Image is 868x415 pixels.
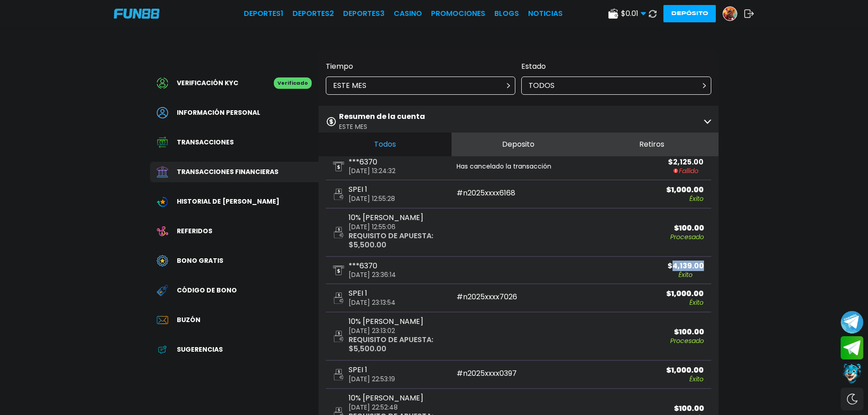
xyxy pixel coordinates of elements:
img: App Feedback [157,344,168,355]
p: [DATE] 12:55:28 [349,195,395,202]
button: Join telegram channel [841,310,863,334]
p: 10% [PERSON_NAME] [349,395,433,402]
p: [DATE] 13:24:32 [349,168,395,174]
p: $ 1,000.00 [580,186,704,194]
button: Todos [318,133,452,156]
p: $ 4,139.00 [668,262,704,270]
span: $ 0.01 [621,8,646,19]
a: Deportes3 [343,8,385,19]
a: Deportes1 [244,8,283,19]
button: Retiros [585,133,719,156]
p: $ 1,000.00 [580,290,704,297]
p: $ 5,500.00 [349,241,433,249]
span: Verificación KYC [177,78,238,88]
div: Switch theme [841,388,863,410]
img: Redeem Bonus [157,285,168,296]
p: [DATE] 22:52:48 [349,404,433,411]
a: CASINO [394,8,422,19]
button: Deposito [452,133,585,156]
p: REQUISITO DE APUESTA : [349,232,433,240]
p: Éxito [580,195,704,202]
p: Éxito [668,272,704,278]
a: ReferralReferidos [150,221,318,241]
p: Resumen de la cuenta [339,111,425,122]
span: Información personal [177,108,260,118]
a: Avatar [723,6,744,21]
a: BLOGS [494,8,519,19]
a: App FeedbackSugerencias [150,339,318,360]
a: NOTICIAS [528,8,563,19]
p: Procesado [519,234,704,240]
p: SPEI 1 [349,366,395,374]
a: Transaction HistoryTransacciones [150,132,318,153]
p: REQUISITO DE APUESTA : [349,336,433,343]
a: Promociones [431,8,485,19]
img: Financial Transaction [157,166,168,178]
img: Personal [157,107,168,118]
p: Estado [521,61,711,72]
img: Wagering Transaction [157,196,168,207]
a: InboxBuzón [150,310,318,330]
img: Referral [157,225,168,237]
p: $ 100.00 [519,328,704,336]
button: Join telegram [841,336,863,360]
p: [DATE] 23:13:02 [349,327,433,334]
p: $ 100.00 [519,225,704,232]
a: Deportes2 [293,8,334,19]
p: 10% [PERSON_NAME] [349,318,433,325]
img: Transaction History [157,137,168,148]
a: PersonalInformación personal [150,102,318,123]
a: Free BonusBono Gratis [150,251,318,271]
p: Tiempo [326,61,516,72]
span: Transacciones financieras [177,167,278,177]
p: [DATE] 22:53:19 [349,375,395,383]
p: [DATE] 12:55:06 [349,223,433,231]
span: Bono Gratis [177,256,223,266]
p: $ 100.00 [519,405,704,412]
button: Contact customer service [841,362,863,385]
p: TODOS [529,80,555,91]
button: Depósito [663,5,716,22]
p: Verificado [274,77,312,89]
a: Wagering TransactionHistorial de [PERSON_NAME] [150,191,318,212]
p: Éxito [580,376,704,382]
p: SPEI 1 [349,186,395,193]
p: # n2025xxxx0397 [457,370,580,377]
img: Company Logo [114,9,159,19]
p: [DATE] 23:36:14 [349,272,396,278]
img: Free Bonus [157,255,168,266]
p: SPEI 1 [349,290,395,297]
p: $ 5,500.00 [349,345,433,353]
p: [DATE] 23:13:54 [349,299,395,306]
span: Referidos [177,226,212,236]
a: Verificación KYCVerificado [150,73,318,93]
p: ESTE MES [333,80,366,91]
span: Transacciones [177,138,234,147]
span: Código de bono [177,286,237,295]
a: Redeem BonusCódigo de bono [150,280,318,301]
a: Financial TransactionTransacciones financieras [150,162,318,182]
p: Fallido [668,168,704,174]
span: Historial de [PERSON_NAME] [177,197,279,206]
p: $ 2,125.00 [668,159,704,166]
p: Éxito [580,299,704,306]
p: ESTE MES [339,122,425,132]
img: Inbox [157,314,168,326]
p: 10% [PERSON_NAME] [349,214,433,221]
p: $ 1,000.00 [580,367,704,374]
p: # n2025xxxx6168 [457,190,580,197]
img: Avatar [723,7,737,20]
p: # n2025xxxx7026 [457,293,580,301]
p: Has cancelado la transacción [457,162,580,171]
p: Procesado [519,338,704,344]
span: Sugerencias [177,345,223,354]
span: Buzón [177,315,200,325]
